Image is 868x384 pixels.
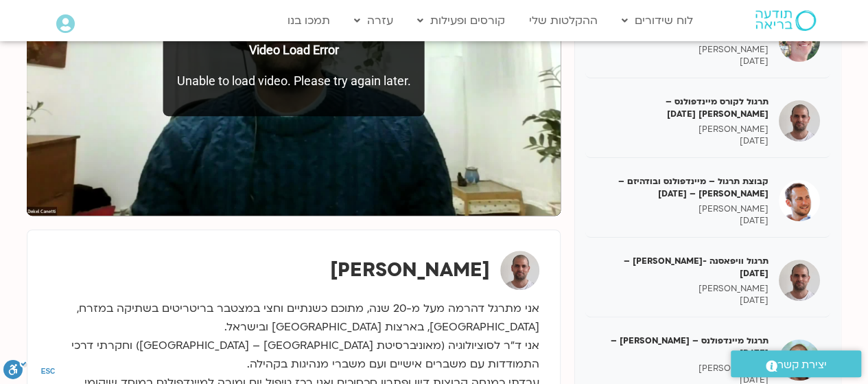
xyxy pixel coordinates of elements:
[779,339,820,381] img: תרגול מיינדפולנס – ניב אידלמן – 19/12/24
[330,257,490,283] strong: [PERSON_NAME]
[347,8,400,34] a: עזרה
[596,295,769,306] p: [DATE]
[500,251,539,290] img: דקל קנטי
[596,335,769,359] h5: תרגול מיינדפולנס – [PERSON_NAME] – [DATE]
[596,255,769,280] h5: תרגול וויפאסנה -[PERSON_NAME] – [DATE]
[596,283,769,295] p: [PERSON_NAME]
[596,44,769,56] p: [PERSON_NAME]
[777,356,827,374] span: יצירת קשר
[731,350,861,377] a: יצירת קשר
[410,8,512,34] a: קורסים ופעילות
[755,10,816,31] img: תודעה בריאה
[522,8,605,34] a: ההקלטות שלי
[596,175,769,200] h5: קבוצת תרגול – מיינדפולנס ובודהיזם – [PERSON_NAME] – [DATE]
[779,180,820,221] img: קבוצת תרגול – מיינדפולנס ובודהיזם – רון כהנא – 18/12/24
[596,135,769,147] p: [DATE]
[281,8,337,34] a: תמכו בנו
[596,203,769,215] p: [PERSON_NAME]
[596,363,769,374] p: [PERSON_NAME]
[596,95,769,120] h5: תרגול לקורס מיינדפולנס – [PERSON_NAME] [DATE]
[779,21,820,62] img: קבוצת תרגול לקורס מיינדפולנס – רון אלון – 18/12/24
[779,260,820,301] img: תרגול וויפאסנה -דקל קנטי – 19/12/24
[596,56,769,67] p: [DATE]
[779,100,820,142] img: תרגול לקורס מיינדפולנס – דקל קנטי 18/12/24
[596,215,769,227] p: [DATE]
[615,8,700,34] a: לוח שידורים
[596,124,769,135] p: [PERSON_NAME]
